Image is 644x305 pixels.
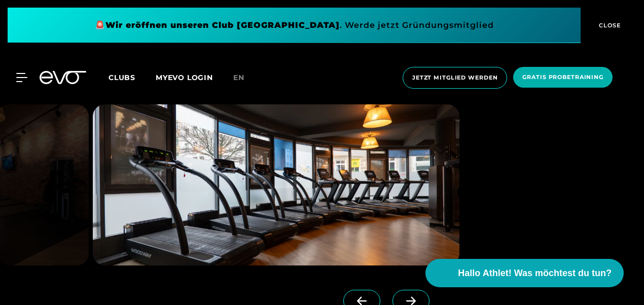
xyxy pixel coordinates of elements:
[581,8,636,43] button: CLOSE
[425,259,624,287] button: Hallo Athlet! Was möchtest du tun?
[233,73,244,82] span: en
[156,73,213,82] a: MYEVO LOGIN
[233,72,257,84] a: en
[109,73,135,82] span: Clubs
[458,266,612,280] span: Hallo Athlet! Was möchtest du tun?
[400,67,510,89] a: Jetzt Mitglied werden
[93,104,459,265] img: evofitness
[522,73,603,82] span: Gratis Probetraining
[412,73,497,82] span: Jetzt Mitglied werden
[596,21,621,30] span: CLOSE
[510,67,616,89] a: Gratis Probetraining
[109,72,156,82] a: Clubs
